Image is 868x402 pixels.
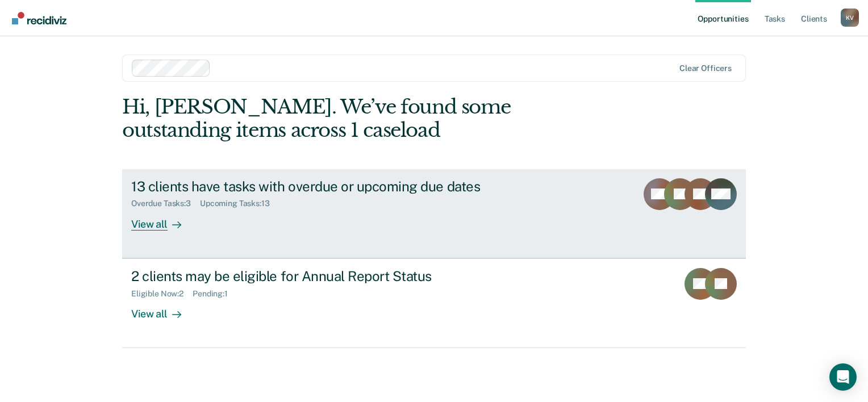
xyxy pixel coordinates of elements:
[131,178,530,195] div: 13 clients have tasks with overdue or upcoming due dates
[200,199,279,208] div: Upcoming Tasks : 13
[131,298,195,320] div: View all
[193,289,237,299] div: Pending : 1
[131,199,200,208] div: Overdue Tasks : 3
[131,289,193,299] div: Eligible Now : 2
[841,9,859,27] button: Profile dropdown button
[122,169,746,258] a: 13 clients have tasks with overdue or upcoming due datesOverdue Tasks:3Upcoming Tasks:13View all
[122,95,621,142] div: Hi, [PERSON_NAME]. We’ve found some outstanding items across 1 caseload
[829,363,857,391] div: Open Intercom Messenger
[131,268,530,284] div: 2 clients may be eligible for Annual Report Status
[131,208,195,231] div: View all
[679,64,732,73] div: Clear officers
[12,12,66,24] img: Recidiviz
[122,258,746,348] a: 2 clients may be eligible for Annual Report StatusEligible Now:2Pending:1View all
[841,9,859,27] div: K V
